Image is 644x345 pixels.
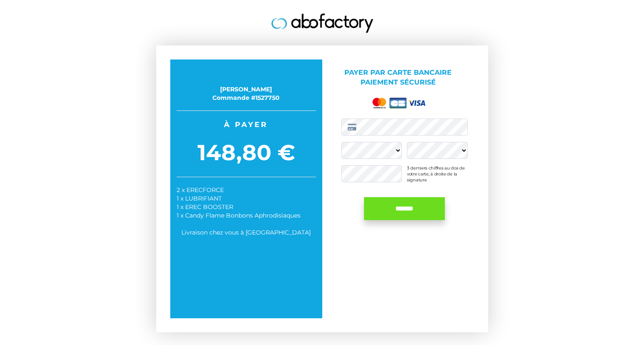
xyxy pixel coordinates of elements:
[371,96,388,110] img: mastercard.png
[407,165,468,182] div: 3 derniers chiffres au dos de votre carte, à droite de la signature
[329,68,468,88] p: Payer par Carte bancaire
[177,93,316,102] div: Commande #1527750
[177,119,316,130] span: À payer
[177,186,316,220] div: 2 x ERECFORCE 1 x LUBRIFIANT 1 x EREC BOOSTER 1 x Candy Flame Bonbons Aphrodisiaques
[271,14,373,33] img: logo.jpg
[177,85,316,93] div: [PERSON_NAME]
[177,137,316,168] span: 148,80 €
[408,100,425,106] img: visa.png
[177,228,316,237] div: Livraison chez vous à [GEOGRAPHIC_DATA]
[361,78,436,86] span: Paiement sécurisé
[389,98,406,108] img: cb.png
